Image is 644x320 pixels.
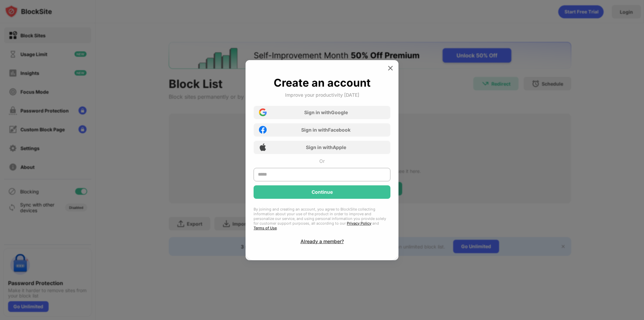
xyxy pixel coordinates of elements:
div: Sign in with Apple [306,144,346,150]
div: Or [319,158,325,164]
div: By joining and creating an account, you agree to BlockSite collecting information about your use ... [254,207,390,230]
div: Sign in with Google [304,109,348,115]
img: apple-icon.png [259,143,267,151]
img: google-icon.png [259,108,267,116]
a: Terms of Use [254,226,277,230]
div: Sign in with Facebook [301,127,351,133]
div: Improve your productivity [DATE] [285,92,359,98]
div: Continue [312,189,333,195]
div: Already a member? [301,238,344,244]
div: Create an account [274,76,371,89]
img: facebook-icon.png [259,126,267,134]
a: Privacy Policy [347,221,371,226]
